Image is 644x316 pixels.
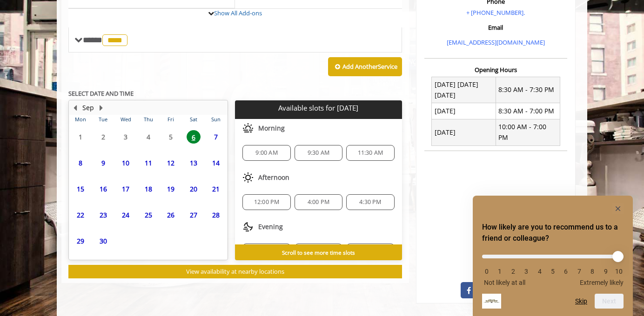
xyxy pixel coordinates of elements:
[182,115,204,124] th: Sat
[496,103,560,119] td: 8:30 AM - 7:00 PM
[522,268,531,275] li: 3
[427,24,565,31] h3: Email
[69,150,92,176] td: Select day8
[447,38,545,46] a: [EMAIL_ADDRESS][DOMAIN_NAME]
[295,145,342,161] div: 9:30 AM
[580,279,624,286] span: Extremely likely
[69,202,92,228] td: Select day22
[242,221,254,232] img: evening slots
[209,156,223,170] span: 14
[205,124,228,150] td: Select day7
[96,156,110,170] span: 9
[496,119,560,145] td: 10:00 AM - 7:00 PM
[328,57,402,77] button: Add AnotherService
[242,145,290,161] div: 9:00 AM
[255,149,277,157] span: 9:00 AM
[561,268,570,275] li: 6
[160,115,182,124] th: Fri
[114,150,137,176] td: Select day10
[137,150,159,176] td: Select day11
[346,194,394,210] div: 4:30 PM
[96,234,110,248] span: 30
[160,202,182,228] td: Select day26
[308,198,329,206] span: 4:00 PM
[346,244,394,259] div: 6:00 PM
[209,182,223,196] span: 21
[342,62,397,71] b: Add Another Service
[137,202,159,228] td: Select day25
[119,208,133,222] span: 24
[254,198,280,206] span: 12:00 PM
[358,149,383,157] span: 11:30 AM
[482,203,624,309] div: How likely are you to recommend us to a friend or colleague? Select an option from 0 to 10, with ...
[160,176,182,202] td: Select day19
[209,130,223,144] span: 7
[214,9,262,17] a: Show All Add-ons
[119,156,133,170] span: 10
[74,182,87,196] span: 15
[484,279,525,286] span: Not likely at all
[432,119,496,145] td: [DATE]
[137,176,159,202] td: Select day18
[141,182,155,196] span: 18
[97,103,105,113] button: Next Month
[69,228,92,254] td: Select day29
[96,182,110,196] span: 16
[595,294,624,309] button: Next question
[92,202,114,228] td: Select day23
[74,156,87,170] span: 8
[205,150,228,176] td: Select day14
[482,268,491,275] li: 0
[187,130,201,144] span: 6
[432,77,496,103] td: [DATE] [DATE] [DATE]
[114,176,137,202] td: Select day17
[69,115,92,124] th: Mon
[205,202,228,228] td: Select day28
[164,208,178,222] span: 26
[182,202,204,228] td: Select day27
[612,203,624,214] button: Hide survey
[496,77,560,103] td: 8:30 AM - 7:30 PM
[68,89,134,98] b: SELECT DATE AND TIME
[295,244,342,259] div: 5:30 PM
[141,156,155,170] span: 11
[308,149,329,157] span: 9:30 AM
[182,124,204,150] td: Select day6
[601,268,610,275] li: 9
[114,115,137,124] th: Wed
[182,150,204,176] td: Select day13
[92,150,114,176] td: Select day9
[282,249,355,256] b: Scroll to see more time slots
[359,198,381,206] span: 4:30 PM
[137,115,159,124] th: Thu
[482,222,624,244] h2: How likely are you to recommend us to a friend or colleague? Select an option from 0 to 10, with ...
[424,66,567,73] h3: Opening Hours
[71,103,79,113] button: Previous Month
[186,267,284,276] span: View availability at nearby locations
[535,268,544,275] li: 4
[92,176,114,202] td: Select day16
[509,268,518,275] li: 2
[141,208,155,222] span: 25
[68,265,402,278] button: View availability at nearby locations
[575,297,587,305] button: Skip
[614,268,624,275] li: 10
[242,194,290,210] div: 12:00 PM
[548,268,557,275] li: 5
[495,268,504,275] li: 1
[482,248,624,286] div: How likely are you to recommend us to a friend or colleague? Select an option from 0 to 10, with ...
[588,268,597,275] li: 8
[575,268,584,275] li: 7
[242,172,254,183] img: afternoon slots
[119,182,133,196] span: 17
[258,174,289,181] span: Afternoon
[239,104,398,112] p: Available slots for [DATE]
[242,244,290,259] div: 5:00 PM
[432,103,496,119] td: [DATE]
[164,156,178,170] span: 12
[258,125,285,132] span: Morning
[187,182,201,196] span: 20
[69,176,92,202] td: Select day15
[164,182,178,196] span: 19
[209,208,223,222] span: 28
